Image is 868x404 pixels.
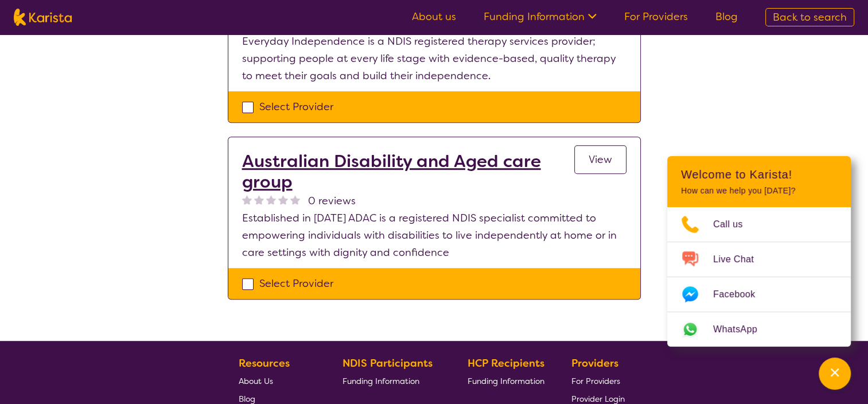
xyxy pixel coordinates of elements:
b: HCP Recipients [468,356,544,370]
img: Karista logo [14,9,72,26]
a: Funding Information [468,372,544,390]
span: Back to search [773,10,847,24]
button: Channel Menu [819,358,851,390]
span: About Us [239,376,273,386]
b: NDIS Participants [342,356,433,370]
span: Blog [239,394,255,404]
img: nonereviewstar [254,195,264,204]
a: Funding Information [484,10,597,24]
a: For Providers [624,10,688,24]
span: WhatsApp [713,321,771,338]
a: About Us [239,372,316,390]
span: Live Chat [713,251,768,268]
b: Providers [571,356,618,370]
span: For Providers [571,376,620,386]
b: Resources [239,356,290,370]
ul: Choose channel [667,207,851,347]
span: View [589,153,612,166]
a: View [574,145,626,174]
p: Established in [DATE] ADAC is a registered NDIS specialist committed to empowering individuals wi... [242,209,626,261]
div: Channel Menu [667,156,851,347]
span: Facebook [713,286,769,303]
a: For Providers [571,372,625,390]
span: Provider Login [571,394,625,404]
a: Back to search [765,8,854,26]
a: Web link opens in a new tab. [667,312,851,347]
img: nonereviewstar [242,195,252,204]
p: How can we help you [DATE]? [681,186,837,196]
h2: Welcome to Karista! [681,168,837,181]
img: nonereviewstar [266,195,276,204]
a: Australian Disability and Aged care group [242,151,574,192]
a: Funding Information [342,372,441,390]
span: Call us [713,216,757,233]
img: nonereviewstar [278,195,288,204]
a: About us [412,10,456,24]
span: Funding Information [468,376,544,386]
a: Blog [715,10,738,24]
p: Everyday Independence is a NDIS registered therapy services provider; supporting people at every ... [242,33,626,84]
img: nonereviewstar [290,195,300,204]
span: 0 reviews [308,192,356,209]
span: Funding Information [342,376,419,386]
